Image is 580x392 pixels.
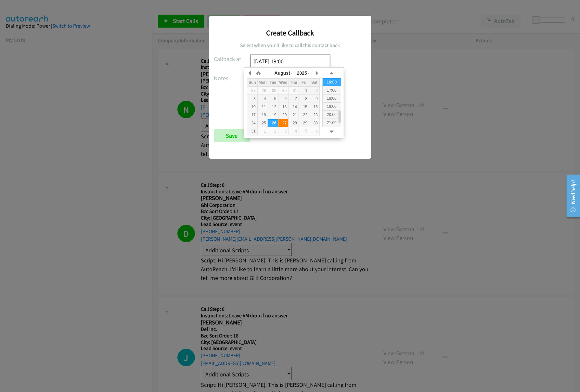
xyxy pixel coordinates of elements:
div: 23 [309,112,319,118]
div: 3 [278,128,289,134]
div: 29 [299,120,309,126]
div: 2 [309,88,319,94]
div: 27 [247,88,257,94]
div: 30 [309,120,319,126]
div: 31 [289,88,299,94]
div: 7 [289,96,299,102]
div: 30 [278,88,289,94]
div: 21:00 [323,119,341,127]
div: 4 [258,96,268,102]
div: 24 [247,120,257,126]
div: 17:00 [323,86,341,94]
div: 28 [289,120,299,126]
th: Wed [278,79,289,87]
h3: Create Callback [214,28,366,37]
div: 14 [289,104,299,110]
div: 12 [268,104,278,110]
label: What is the earliest we should we schedule the call for (add to the list you're dialing down)? [214,55,250,63]
div: 25 [258,120,268,126]
div: 3 [247,96,257,102]
span: 2025 [297,70,307,76]
div: 8 [299,96,309,102]
div: 6 [309,128,319,134]
div: 31 [247,128,257,134]
div: 19 [268,112,278,118]
div: 2 [268,128,278,134]
th: Sun [247,79,258,87]
div: 10 [247,104,257,110]
div: 27 [278,120,289,126]
th: Tue [268,79,278,87]
iframe: Resource Center [561,170,580,222]
div: 26 [268,120,278,126]
div: 20:00 [323,110,341,119]
div: 28 [258,88,268,94]
div: 5 [299,128,309,134]
div: 29 [268,88,278,94]
div: 22 [299,112,309,118]
div: 13 [278,104,289,110]
th: Sat [309,79,320,87]
div: 17 [247,112,257,118]
div: 6 [278,96,289,102]
th: Fri [299,79,309,87]
div: 5 [268,96,278,102]
div: 18 [258,112,268,118]
div: 4 [289,128,299,134]
div: 21 [289,112,299,118]
th: Thu [289,79,299,87]
div: 20 [278,112,289,118]
div: 15 [299,104,309,110]
div: 9 [309,96,319,102]
span: August [275,70,290,76]
div: 16:00 [323,78,341,86]
input: Save [214,129,250,142]
div: 18:00 [323,94,341,102]
div: 1 [258,128,268,134]
div: 19:00 [323,102,341,110]
th: Mon [257,79,268,87]
div: 11 [258,104,268,110]
h5: Select when you'd like to call this contact back [214,42,366,49]
div: 1 [299,88,309,94]
div: 22:00 [323,127,341,135]
label: Notes [214,74,250,82]
div: 16 [309,104,319,110]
